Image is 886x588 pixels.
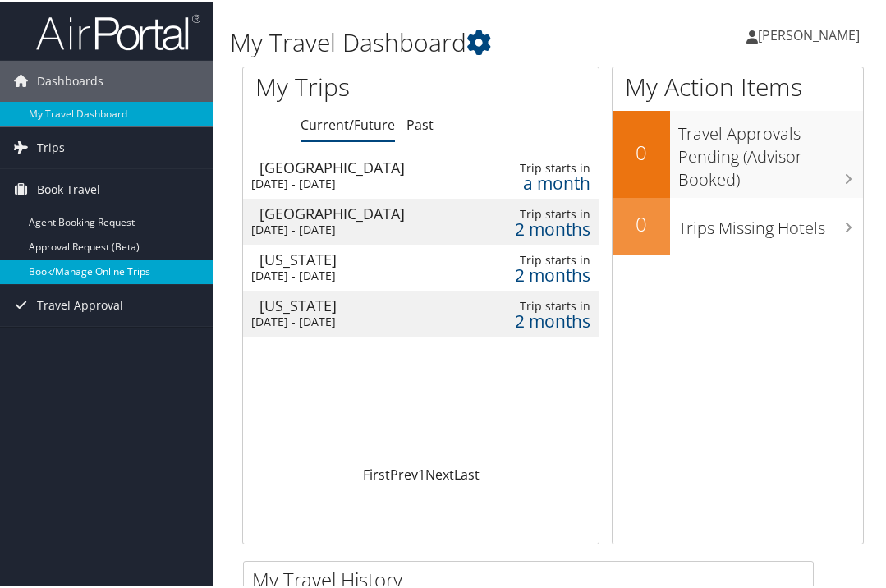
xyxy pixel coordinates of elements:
div: [GEOGRAPHIC_DATA] [259,158,448,172]
h2: 0 [613,136,670,164]
div: [DATE] - [DATE] [251,266,439,281]
h3: Trips Missing Hotels [678,206,863,237]
div: Trip starts in [495,158,590,173]
a: 0Trips Missing Hotels [613,195,863,253]
div: [DATE] - [DATE] [251,220,439,235]
a: Next [425,463,454,481]
div: Trip starts in [495,296,590,311]
a: Current/Future [301,113,395,131]
div: [GEOGRAPHIC_DATA] [259,204,448,218]
h2: 0 [613,208,670,236]
a: Prev [390,463,418,481]
h1: My Trips [255,67,438,102]
img: airportal-logo.png [36,11,200,49]
a: First [363,463,390,481]
span: Book Travel [37,167,100,208]
a: 1 [418,463,425,481]
span: Trips [37,125,65,166]
div: 2 months [495,219,590,234]
h1: My Action Items [613,67,863,102]
a: Past [406,113,434,131]
span: Travel Approval [37,283,123,324]
div: a month [495,173,590,188]
a: Last [454,463,480,481]
a: [PERSON_NAME] [746,8,876,57]
div: 2 months [495,265,590,280]
span: [PERSON_NAME] [758,24,860,42]
div: [US_STATE] [259,296,448,310]
div: 2 months [495,311,590,326]
h3: Travel Approvals Pending (Advisor Booked) [678,112,863,189]
a: 0Travel Approvals Pending (Advisor Booked) [613,108,863,195]
div: [DATE] - [DATE] [251,312,439,327]
h1: My Travel Dashboard [230,23,661,57]
span: Dashboards [37,58,103,99]
div: Trip starts in [495,204,590,219]
div: Trip starts in [495,250,590,265]
div: [US_STATE] [259,250,448,264]
div: [DATE] - [DATE] [251,174,439,189]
